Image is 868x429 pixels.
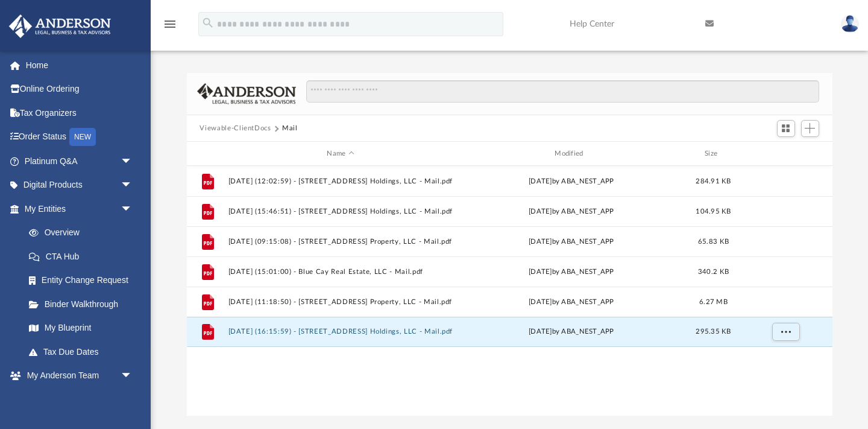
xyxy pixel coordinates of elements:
[121,197,145,221] span: arrow_drop_down
[17,292,151,316] a: Binder Walkthrough
[8,77,151,101] a: Online Ordering
[696,208,731,215] span: 104.95 KB
[459,326,684,337] div: [DATE] by ABA_NEST_APP
[228,298,453,306] button: [DATE] (11:18:50) - [STREET_ADDRESS] Property, LLC - Mail.pdf
[743,148,827,159] div: id
[187,166,832,416] div: grid
[17,387,139,412] a: My Anderson Team
[228,208,453,215] button: [DATE] (15:46:51) - [STREET_ADDRESS] Holdings, LLC - Mail.pdf
[17,269,151,293] a: Entity Change Request
[5,14,115,38] img: Anderson Advisors Platinum Portal
[841,15,859,33] img: User Pic
[696,178,731,185] span: 284.91 KB
[121,173,145,198] span: arrow_drop_down
[121,364,145,389] span: arrow_drop_down
[8,364,145,388] a: My Anderson Teamarrow_drop_down
[192,148,222,159] div: id
[697,269,728,275] span: 340.2 KB
[459,176,684,187] div: [DATE] by ABA_NEST_APP
[777,120,795,137] button: Switch to Grid View
[772,323,799,341] button: More options
[8,149,151,173] a: Platinum Q&Aarrow_drop_down
[228,268,453,276] button: [DATE] (15:01:00) - Blue Cay Real Estate, LLC - Mail.pdf
[227,148,453,159] div: Name
[459,297,684,308] div: [DATE] by ABA_NEST_APP
[163,23,177,31] a: menu
[17,221,151,245] a: Overview
[8,53,151,77] a: Home
[689,148,737,159] div: Size
[17,244,151,269] a: CTA Hub
[228,328,453,336] button: [DATE] (16:15:59) - [STREET_ADDRESS] Holdings, LLC - Mail.pdf
[121,149,145,174] span: arrow_drop_down
[801,120,819,137] button: Add
[282,123,298,134] button: Mail
[200,123,271,134] button: Viewable-ClientDocs
[8,173,151,197] a: Digital Productsarrow_drop_down
[163,17,177,31] i: menu
[69,128,96,146] div: NEW
[696,328,731,335] span: 295.35 KB
[459,237,684,247] div: [DATE] by ABA_NEST_APP
[459,267,684,278] div: [DATE] by ABA_NEST_APP
[459,206,684,217] div: [DATE] by ABA_NEST_APP
[8,197,151,221] a: My Entitiesarrow_drop_down
[228,177,453,185] button: [DATE] (12:02:59) - [STREET_ADDRESS] Holdings, LLC - Mail.pdf
[8,125,151,150] a: Order StatusNEW
[458,148,684,159] div: Modified
[228,238,453,246] button: [DATE] (09:15:08) - [STREET_ADDRESS] Property, LLC - Mail.pdf
[201,16,215,30] i: search
[17,316,145,340] a: My Blueprint
[8,101,151,125] a: Tax Organizers
[697,238,728,245] span: 65.83 KB
[306,80,819,103] input: Search files and folders
[17,340,151,364] a: Tax Due Dates
[699,299,728,305] span: 6.27 MB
